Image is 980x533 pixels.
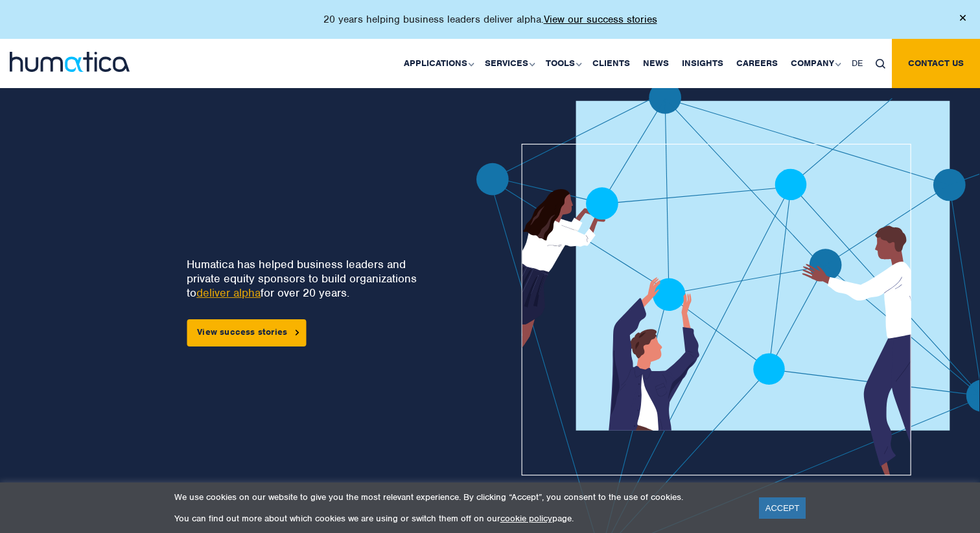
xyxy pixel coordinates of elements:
[397,39,478,88] a: Applications
[196,286,261,300] a: deliver alpha
[636,39,675,88] a: News
[174,492,743,503] p: We use cookies on our website to give you the most relevant experience. By clicking “Accept”, you...
[187,319,306,346] a: View success stories
[852,58,863,69] span: DE
[784,39,845,88] a: Company
[187,257,423,300] p: Humatica has helped business leaders and private equity sponsors to build organizations to for ov...
[539,39,586,88] a: Tools
[876,59,885,69] img: search_icon
[675,39,730,88] a: Insights
[295,330,299,335] img: arrowicon
[845,39,869,88] a: DE
[478,39,539,88] a: Services
[544,13,657,26] a: View our success stories
[759,497,806,519] a: ACCEPT
[500,513,552,524] a: cookie policy
[10,52,130,72] img: logo
[730,39,784,88] a: Careers
[174,513,743,524] p: You can find out more about which cookies we are using or switch them off on our page.
[586,39,636,88] a: Clients
[892,39,980,88] a: Contact us
[323,13,657,26] p: 20 years helping business leaders deliver alpha.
